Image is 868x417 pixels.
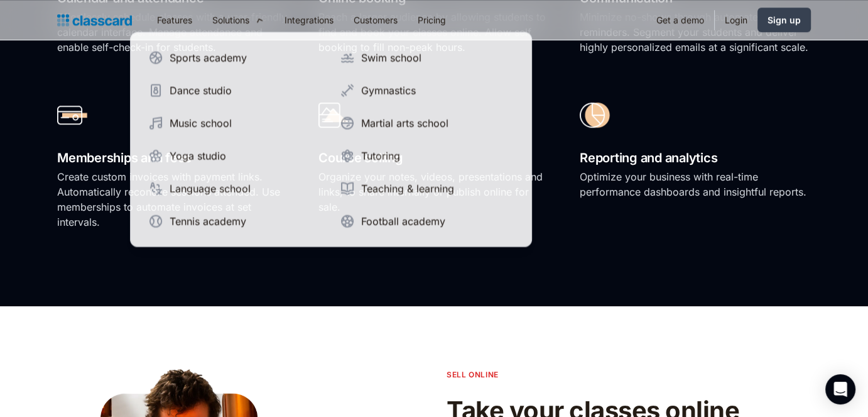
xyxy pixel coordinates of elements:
[143,143,327,169] a: Yoga studio
[143,78,327,103] a: Dance studio
[57,169,288,230] p: Create custom invoices with payment links. Automatically reconcile sessions attended. Use members...
[361,214,445,229] div: Football academy
[57,11,132,29] a: home
[825,374,855,404] div: Open Intercom Messenger
[143,45,327,70] a: Sports academy
[57,147,288,169] h2: Memberships and fees
[757,8,811,32] a: Sign up
[147,6,202,34] a: Features
[408,6,456,34] a: Pricing
[335,45,519,70] a: Swim school
[768,13,801,26] div: Sign up
[344,6,408,34] a: Customers
[361,181,454,196] div: Teaching & learning
[335,111,519,136] a: Martial arts school
[170,50,247,65] div: Sports academy
[335,78,519,103] a: Gymnastics
[274,6,344,34] a: Integrations
[361,148,400,164] div: Tutoring
[646,6,714,34] a: Get a demo
[447,369,499,381] p: sell online
[335,176,519,201] a: Teaching & learning
[335,209,519,234] a: Football academy
[170,214,246,229] div: Tennis academy
[580,147,811,169] h2: Reporting and analytics
[202,6,274,34] div: Solutions
[170,148,226,164] div: Yoga studio
[361,50,421,65] div: Swim school
[170,83,232,98] div: Dance studio
[170,116,232,131] div: Music school
[212,13,249,26] div: Solutions
[170,181,251,196] div: Language school
[715,6,757,34] a: Login
[143,176,327,201] a: Language school
[361,83,416,98] div: Gymnastics
[580,169,811,199] p: Optimize your business with real-time performance dashboards and insightful reports.
[130,32,532,247] nav: Solutions
[335,143,519,169] a: Tutoring
[361,116,448,131] div: Martial arts school
[143,209,327,234] a: Tennis academy
[143,111,327,136] a: Music school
